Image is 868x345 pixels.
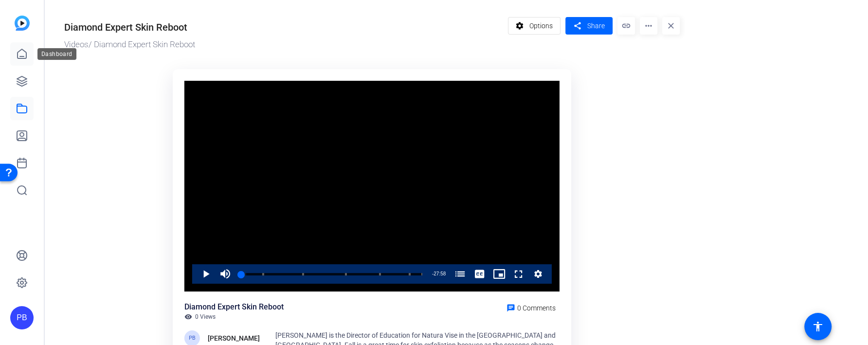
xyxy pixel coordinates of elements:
[64,20,187,35] div: Diamond Expert Skin Reboot
[15,16,30,31] img: blue-gradient.svg
[432,271,434,276] span: -
[812,321,824,332] mat-icon: accessibility
[506,304,515,312] mat-icon: chat
[470,264,489,284] button: Captions
[434,271,446,276] span: 27:58
[208,332,260,344] div: [PERSON_NAME]
[195,313,216,321] span: 0 Views
[509,264,528,284] button: Fullscreen
[64,38,503,51] div: / Diamond Expert Skin Reboot
[517,304,556,312] span: 0 Comments
[37,48,76,60] div: Dashboard
[529,17,553,35] span: Options
[64,39,89,49] a: Videos
[216,264,235,284] button: Mute
[184,81,560,292] div: Video Player
[503,301,560,313] a: 0 Comments
[514,17,526,35] mat-icon: settings
[196,264,216,284] button: Play
[565,17,613,35] button: Share
[662,17,680,35] mat-icon: close
[184,301,284,313] div: Diamond Expert Skin Reboot
[640,17,657,35] mat-icon: more_horiz
[587,21,605,31] span: Share
[617,17,635,35] mat-icon: link
[508,17,561,35] button: Options
[571,19,583,33] mat-icon: share
[184,313,192,321] mat-icon: visibility
[451,264,470,284] button: Chapters
[489,264,509,284] button: Picture-in-Picture
[240,273,422,275] div: Progress Bar
[10,306,34,329] div: PB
